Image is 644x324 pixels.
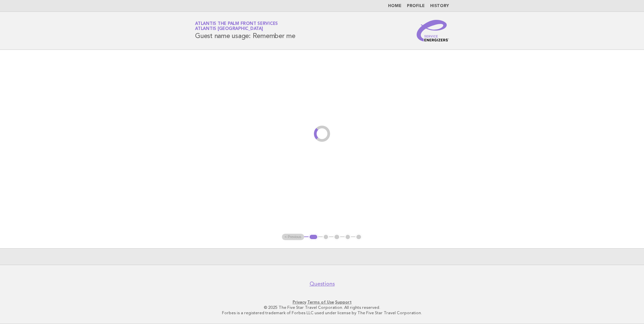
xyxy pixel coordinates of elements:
h1: Guest name usage: Remember me [195,22,295,39]
p: © 2025 The Five Star Travel Corporation. All rights reserved. [116,305,528,310]
p: Forbes is a registered trademark of Forbes LLC used under license by The Five Star Travel Corpora... [116,310,528,316]
a: Support [335,300,352,304]
a: Profile [407,4,425,8]
a: Terms of Use [307,300,334,304]
p: · · [116,299,528,305]
img: Service Energizers [417,20,449,41]
a: History [430,4,449,8]
span: Atlantis [GEOGRAPHIC_DATA] [195,27,263,31]
a: Privacy [293,300,306,304]
a: Atlantis The Palm Front ServicesAtlantis [GEOGRAPHIC_DATA] [195,22,278,31]
a: Questions [310,281,335,287]
a: Home [388,4,401,8]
